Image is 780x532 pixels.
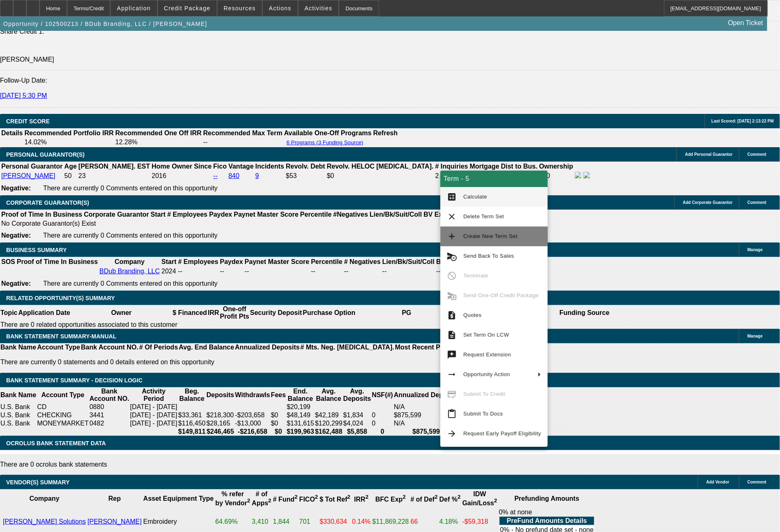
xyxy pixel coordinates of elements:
td: $131,615 [286,419,315,428]
th: # Mts. Neg. [MEDICAL_DATA]. [300,343,395,352]
mat-icon: arrow_right_alt [447,370,457,379]
sup: 2 [347,494,350,500]
button: Application [111,0,157,16]
sup: 2 [366,494,368,500]
td: [DATE] - [DATE] [130,411,178,419]
span: Request Extension [463,352,511,358]
th: Annualized Deposits [234,343,300,352]
span: -- [178,268,183,275]
div: Term - 5 [440,171,548,187]
td: 3441 [89,411,130,419]
td: $0 [271,419,286,428]
td: 2 [435,171,468,180]
td: CD [37,403,89,411]
th: Security Deposit [250,305,302,321]
b: # Employees [167,211,208,218]
span: Submit To Docs [463,411,503,417]
td: 100 [539,171,574,180]
td: $33,361 [178,411,206,419]
b: Age [64,163,76,170]
b: # of Def [411,496,438,503]
td: [DATE] - [DATE] [130,403,178,411]
td: $48,149 [286,411,315,419]
b: Negative: [1,232,31,239]
th: Owner [71,305,172,321]
b: Home Owner Since [152,163,212,170]
th: $162,488 [315,428,343,436]
td: 14.02% [24,138,114,146]
mat-icon: cancel_schedule_send [447,251,457,261]
b: Ownership [539,163,573,170]
mat-icon: arrow_forward [447,429,457,439]
span: Quotes [463,312,481,318]
b: # Employees [178,258,218,265]
th: Activity Period [130,387,178,403]
span: Calculate [463,194,487,200]
td: $1,834 [343,411,372,419]
td: -- [436,267,460,276]
b: # Inquiries [435,163,468,170]
sup: 2 [294,494,297,500]
div: -- [311,268,342,275]
span: BUSINESS SUMMARY [6,247,67,253]
sup: 2 [435,494,437,500]
mat-icon: description [447,330,457,340]
sup: 2 [494,498,497,504]
span: Manage [748,334,763,338]
b: Lien/Bk/Suit/Coll [382,258,435,265]
b: [PERSON_NAME]. EST [79,163,150,170]
button: Activities [299,0,339,16]
span: Delete Term Set [463,213,504,220]
span: Last Scored: [DATE] 2:13:22 PM [711,119,774,123]
th: $5,858 [343,428,372,436]
th: $0 [271,428,286,436]
sup: 2 [268,498,271,504]
span: PERSONAL GUARANTOR(S) [6,151,85,158]
th: $199,963 [286,428,315,436]
span: Comment [748,200,766,205]
th: # Of Periods [139,343,178,352]
b: BV Exp [424,211,447,218]
b: Dist to Bus. [501,163,538,170]
th: Proof of Time In Business [1,210,83,219]
span: Actions [269,5,292,12]
td: $28,165 [206,419,235,428]
td: -$13,000 [235,419,271,428]
td: No Corporate Guarantor(s) Exist [1,220,450,228]
span: Bank Statement Summary - Decision Logic [6,377,143,384]
b: # Negatives [344,258,381,265]
span: Credit Package [164,5,211,12]
td: $4,024 [343,419,372,428]
a: [PERSON_NAME] Solutions [3,518,86,525]
td: $116,450 [178,419,206,428]
b: BFC Exp [375,496,406,503]
b: Paydex [220,258,243,265]
b: Mortgage [470,163,500,170]
th: Recommended Max Term [203,129,283,137]
b: $ Tot Ref [319,496,350,503]
b: FICO [299,496,318,503]
td: CHECKING [37,411,89,419]
b: IRR [354,496,368,503]
td: MONEYMARKET [37,419,89,428]
th: $149,811 [178,428,206,436]
b: Company [115,258,145,265]
img: linkedin-icon.png [583,172,590,178]
td: -- [220,267,243,276]
th: SOS [1,258,16,266]
a: 9 [255,172,259,179]
span: There are currently 0 Comments entered on this opportunity [43,232,218,239]
sup: 2 [403,494,406,500]
span: Add Personal Guarantor [685,152,733,157]
a: Open Ticket [725,16,766,30]
b: Lien/Bk/Suit/Coll [370,211,422,218]
b: Percentile [311,258,342,265]
th: Deposits [206,387,235,403]
span: Opportunity Action [463,371,510,377]
mat-icon: content_paste [447,409,457,419]
td: 0482 [89,419,130,428]
th: Purchase Option [302,305,356,321]
th: Avg. End Balance [178,343,235,352]
span: Comment [748,152,766,157]
td: $42,189 [315,411,343,419]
